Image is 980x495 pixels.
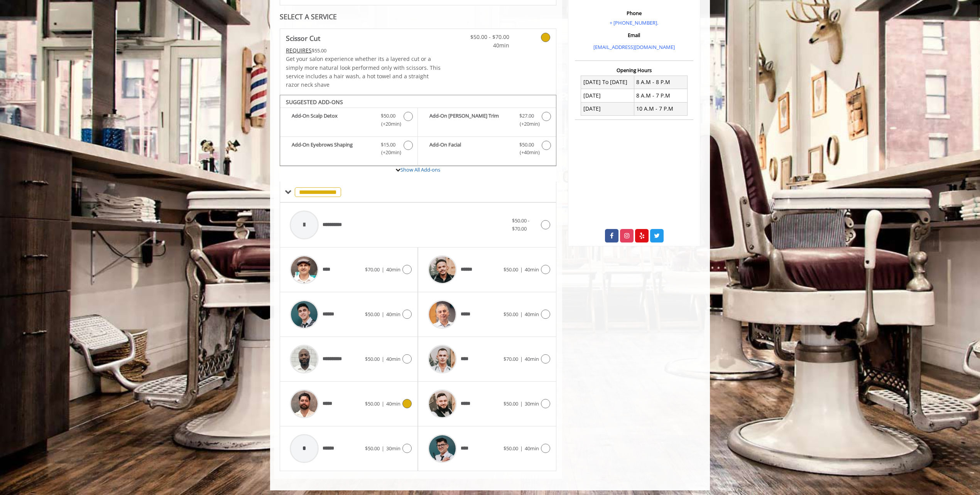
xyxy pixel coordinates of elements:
[512,217,529,232] span: $50.00 - $70.00
[292,112,373,128] b: Add-On Scalp Detox
[610,19,658,26] a: + [PHONE_NUMBER].
[286,47,312,54] span: This service needs some Advance to be paid before we block your appointment
[504,266,518,273] span: $50.00
[634,89,687,102] td: 8 A.M - 7 P.M
[504,355,518,362] span: $70.00
[365,311,380,318] span: $50.00
[520,311,523,318] span: |
[377,120,400,128] span: (+20min )
[286,33,320,44] b: Scissor Cut
[365,355,380,362] span: $50.00
[519,141,534,149] span: $50.00
[400,166,440,173] a: Show All Add-ons
[525,311,539,318] span: 40min
[382,445,384,452] span: |
[382,311,384,318] span: |
[292,141,373,157] b: Add-On Eyebrows Shaping
[284,141,414,159] label: Add-On Eyebrows Shaping
[381,141,395,149] span: $15.00
[520,355,523,362] span: |
[286,55,441,89] p: Get your salon experience whether its a layered cut or a simply more natural look performed only ...
[525,355,539,362] span: 40min
[386,266,400,273] span: 40min
[581,102,634,115] td: [DATE]
[422,112,552,130] label: Add-On Beard Trim
[575,67,693,73] h3: Opening Hours
[525,266,539,273] span: 40min
[634,76,687,89] td: 8 A.M - 8 P.M
[386,400,400,407] span: 40min
[520,445,523,452] span: |
[377,148,400,157] span: (+20min )
[280,13,556,20] div: SELECT A SERVICE
[386,311,400,318] span: 40min
[429,112,511,128] b: Add-On [PERSON_NAME] Trim
[520,400,523,407] span: |
[365,266,380,273] span: $70.00
[581,89,634,102] td: [DATE]
[515,148,538,157] span: (+40min )
[365,445,380,452] span: $50.00
[382,266,384,273] span: |
[284,112,414,130] label: Add-On Scalp Detox
[382,400,384,407] span: |
[280,95,556,167] div: Scissor Cut Add-onS
[593,44,675,51] a: [EMAIL_ADDRESS][DOMAIN_NAME]
[429,141,511,157] b: Add-On Facial
[286,98,343,106] b: SUGGESTED ADD-ONS
[386,355,400,362] span: 40min
[386,445,400,452] span: 30min
[577,10,691,16] h3: Phone
[515,120,538,128] span: (+20min )
[577,32,691,38] h3: Email
[504,311,518,318] span: $50.00
[519,112,534,120] span: $27.00
[286,46,441,55] div: $55.00
[634,102,687,115] td: 10 A.M - 7 P.M
[365,400,380,407] span: $50.00
[525,445,539,452] span: 40min
[382,355,384,362] span: |
[464,41,509,50] span: 40min
[581,76,634,89] td: [DATE] To [DATE]
[504,400,518,407] span: $50.00
[520,266,523,273] span: |
[464,33,509,41] span: $50.00 - $70.00
[525,400,539,407] span: 30min
[422,141,552,159] label: Add-On Facial
[381,112,395,120] span: $50.00
[504,445,518,452] span: $50.00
